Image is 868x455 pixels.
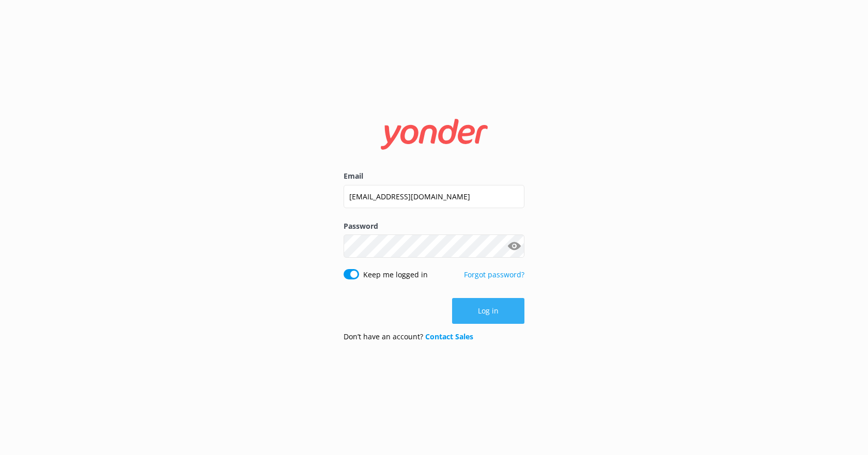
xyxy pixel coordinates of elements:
p: Don’t have an account? [344,331,473,342]
input: user@emailaddress.com [344,185,524,208]
label: Password [344,221,524,232]
button: Show password [504,236,524,257]
a: Forgot password? [464,270,524,279]
label: Keep me logged in [363,269,428,280]
label: Email [344,170,524,182]
button: Log in [452,298,524,324]
a: Contact Sales [425,332,473,341]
